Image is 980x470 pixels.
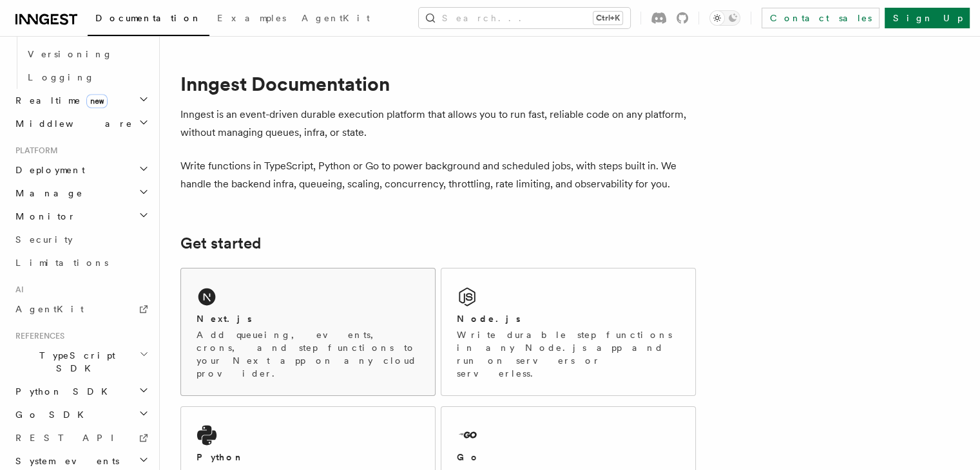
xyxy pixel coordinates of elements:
span: Deployment [10,164,85,176]
h2: Python [197,451,244,464]
p: Inngest is an event-driven durable execution platform that allows you to run fast, reliable code ... [180,106,696,142]
p: Write durable step functions in any Node.js app and run on servers or serverless. [457,328,680,380]
span: TypeScript SDK [10,349,139,375]
h2: Go [457,451,480,464]
span: Monitor [10,210,76,223]
button: Go SDK [10,403,151,426]
span: Python SDK [10,385,115,398]
a: REST API [10,426,151,449]
a: Examples [209,4,294,35]
span: AI [10,285,24,295]
span: AgentKit [302,13,370,23]
h1: Inngest Documentation [180,72,696,95]
span: Documentation [95,13,202,23]
a: Versioning [23,42,151,66]
a: Security [10,228,151,251]
a: Get started [180,234,261,252]
a: Sign Up [885,8,970,28]
a: Documentation [88,4,209,36]
span: Limitations [15,258,108,268]
span: Middleware [10,117,133,130]
span: Platform [10,146,58,156]
span: Manage [10,187,83,200]
button: Toggle dark mode [709,10,740,26]
button: Search...Ctrl+K [419,8,630,28]
button: Python SDK [10,380,151,403]
a: AgentKit [294,4,378,35]
span: System events [10,455,119,467]
a: AgentKit [10,297,151,321]
p: Add queueing, events, crons, and step functions to your Next app on any cloud provider. [197,328,419,380]
span: new [86,94,108,108]
button: Middleware [10,112,151,135]
button: Monitor [10,205,151,228]
button: Deployment [10,158,151,182]
a: Contact sales [762,8,879,28]
span: Security [15,234,73,245]
h2: Next.js [197,312,252,325]
kbd: Ctrl+K [593,12,622,24]
a: Limitations [10,251,151,274]
span: References [10,331,64,341]
p: Write functions in TypeScript, Python or Go to power background and scheduled jobs, with steps bu... [180,157,696,193]
span: Realtime [10,94,108,107]
span: Logging [28,72,95,82]
span: Examples [217,13,286,23]
button: Realtimenew [10,89,151,112]
a: Next.jsAdd queueing, events, crons, and step functions to your Next app on any cloud provider. [180,268,436,396]
h2: Node.js [457,312,521,325]
button: TypeScript SDK [10,344,151,380]
span: Versioning [28,49,113,59]
span: Go SDK [10,408,91,421]
button: Manage [10,182,151,205]
a: Node.jsWrite durable step functions in any Node.js app and run on servers or serverless. [441,268,696,396]
span: REST API [15,433,125,443]
a: Logging [23,66,151,89]
span: AgentKit [15,304,84,314]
